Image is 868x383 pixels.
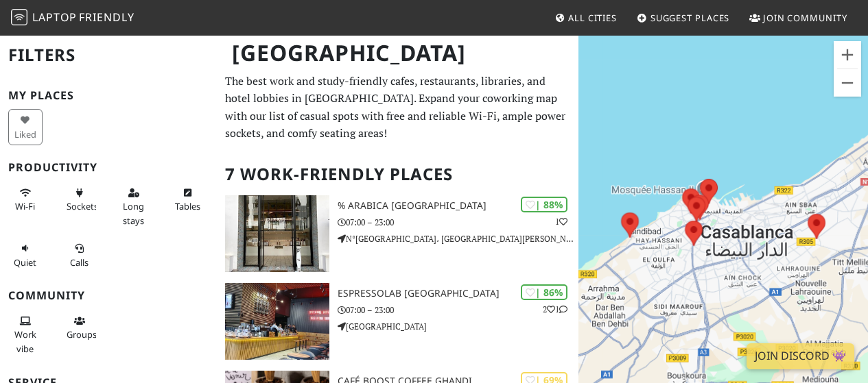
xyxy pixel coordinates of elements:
[221,34,576,72] h1: [GEOGRAPHIC_DATA]
[338,216,578,229] p: 07:00 – 23:00
[225,153,570,195] h2: 7 Work-Friendly Places
[568,12,617,24] span: All Cities
[70,256,89,269] span: Video/audio calls
[521,197,567,212] div: | 88%
[338,288,578,299] h3: Espressolab [GEOGRAPHIC_DATA]
[338,232,578,245] p: N°[GEOGRAPHIC_DATA]، [GEOGRAPHIC_DATA][PERSON_NAME]
[8,310,43,360] button: Work vibe
[11,9,27,25] img: LaptopFriendly
[650,12,730,24] span: Suggest Places
[8,34,209,76] h2: Filters
[8,237,43,273] button: Quiet
[338,304,578,317] p: 07:00 – 23:00
[123,200,144,226] span: Long stays
[11,6,134,30] a: LaptopFriendly LaptopFriendly
[747,343,854,369] a: Join Discord 👾
[8,289,209,302] h3: Community
[225,195,329,272] img: % Arabica Casablanca
[117,182,151,232] button: Long stays
[8,182,43,218] button: Wi-Fi
[79,10,134,25] span: Friendly
[14,256,36,269] span: Quiet
[62,182,97,218] button: Sockets
[14,328,36,354] span: People working
[62,310,97,346] button: Groups
[543,303,567,316] p: 2 1
[631,5,736,30] a: Suggest Places
[338,200,578,212] h3: % Arabica [GEOGRAPHIC_DATA]
[8,161,209,174] h3: Productivity
[549,5,622,30] a: All Cities
[15,200,35,212] span: Stable Wi-Fi
[217,195,578,272] a: % Arabica Casablanca | 88% 1 % Arabica [GEOGRAPHIC_DATA] 07:00 – 23:00 N°[GEOGRAPHIC_DATA]، [GEOG...
[225,283,329,360] img: Espressolab Morocco
[763,12,847,24] span: Join Community
[62,237,97,273] button: Calls
[555,215,567,228] p: 1
[32,10,77,25] span: Laptop
[67,200,98,212] span: Power sockets
[834,69,861,97] button: Zoom arrière
[175,200,200,212] span: Work-friendly tables
[338,320,578,333] p: [GEOGRAPHIC_DATA]
[8,89,209,102] h3: My Places
[834,41,861,69] button: Zoom avant
[225,73,570,143] p: The best work and study-friendly cafes, restaurants, libraries, and hotel lobbies in [GEOGRAPHIC_...
[521,284,567,300] div: | 86%
[217,283,578,360] a: Espressolab Morocco | 86% 21 Espressolab [GEOGRAPHIC_DATA] 07:00 – 23:00 [GEOGRAPHIC_DATA]
[67,328,97,341] span: Group tables
[744,5,853,30] a: Join Community
[171,182,205,218] button: Tables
